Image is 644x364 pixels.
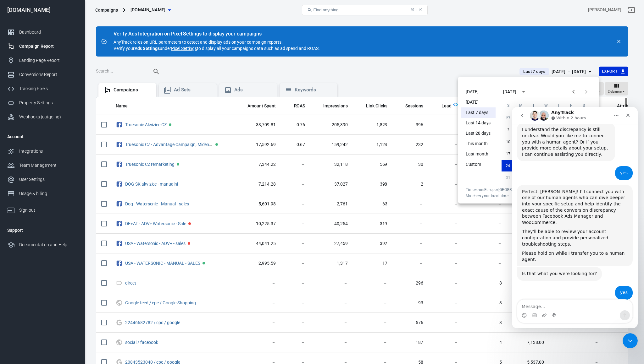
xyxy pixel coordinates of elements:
button: 10 [502,136,514,148]
button: 24 [502,160,514,171]
li: [DATE] [461,97,496,107]
iframe: Intercom live chat [623,333,638,348]
li: Last 14 days [461,118,496,128]
span: Tuesday [528,99,539,112]
div: [DATE] [503,89,516,95]
span: Saturday [578,99,589,112]
li: This month [461,139,496,149]
span: Friday [565,99,577,112]
li: Custom [461,159,496,170]
li: [DATE] [461,87,496,97]
button: 27 [502,112,514,124]
button: 3 [502,124,514,136]
li: Last month [461,149,496,159]
span: Sunday [502,99,514,112]
div: Timezone: Europe/[GEOGRAPHIC_DATA] [466,187,536,192]
iframe: Intercom live chat [512,107,638,328]
li: Last 28 days [461,128,496,139]
span: Monday [515,99,526,112]
span: Thursday [553,99,564,112]
span: Matches your local time [466,193,536,198]
li: Last 7 days [461,107,496,118]
button: calendar view is open, switch to year view [518,86,529,97]
button: Previous month [567,85,580,98]
button: 17 [502,148,514,160]
span: Wednesday [540,99,552,112]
